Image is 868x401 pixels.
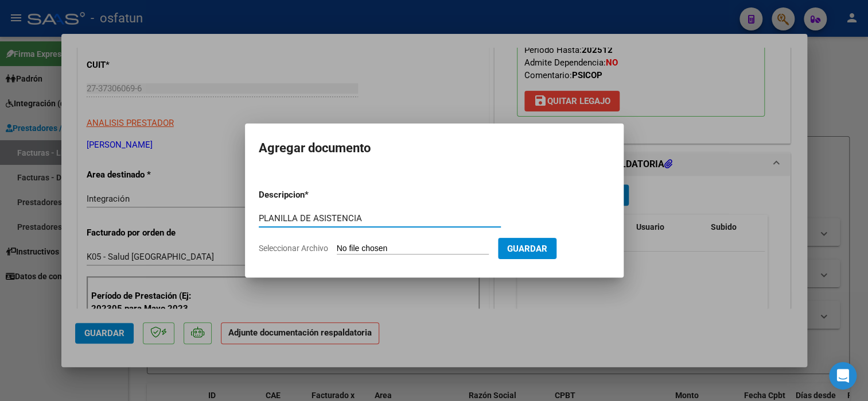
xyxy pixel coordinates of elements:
[259,137,610,159] h2: Agregar documento
[259,244,328,253] span: Seleccionar Archivo
[498,238,556,259] button: Guardar
[259,188,364,202] p: Descripcion
[507,244,547,254] span: Guardar
[829,362,857,390] div: Open Intercom Messenger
